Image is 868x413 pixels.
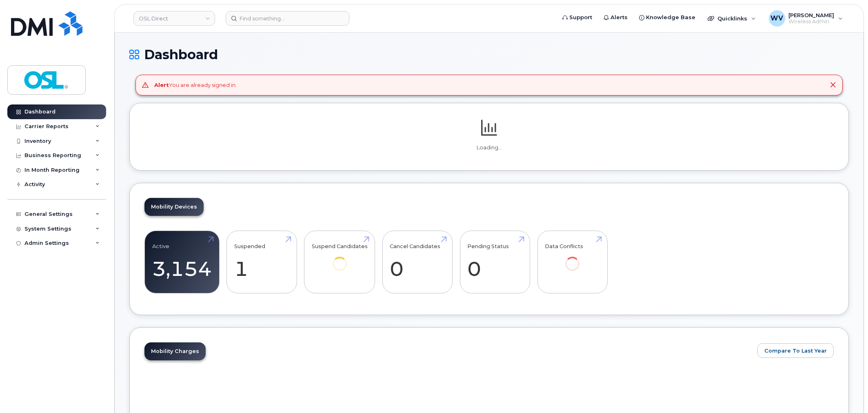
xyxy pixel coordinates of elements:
div: You are already signed in. [154,81,237,89]
a: Active 3,154 [152,235,212,289]
a: Mobility Charges [144,342,206,360]
a: Pending Status 0 [467,235,522,289]
span: Compare To Last Year [764,347,827,355]
p: Loading... [144,144,834,151]
strong: Alert [154,82,169,88]
h1: Dashboard [129,47,849,62]
a: Cancel Candidates 0 [390,235,445,289]
a: Mobility Devices [144,198,204,216]
button: Compare To Last Year [757,343,834,358]
a: Suspended 1 [234,235,289,289]
a: Data Conflicts [545,235,600,282]
a: Suspend Candidates [312,235,368,282]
